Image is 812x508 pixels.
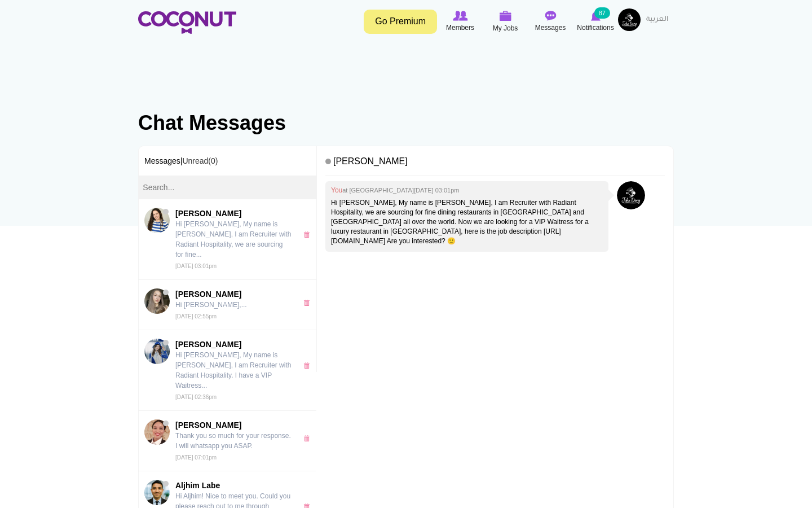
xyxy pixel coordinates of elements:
a: x [303,231,313,238]
small: [DATE] 02:36pm [175,394,217,400]
small: [DATE] 03:01pm [175,263,217,269]
img: Home [138,11,236,34]
h4: You [331,187,603,194]
span: [PERSON_NAME] [175,339,292,350]
img: pippa Woodward [144,339,170,364]
small: [DATE] 02:55pm [175,313,217,319]
h3: Messages [139,146,316,176]
span: Aljhim Labe [175,480,292,491]
input: Search... [139,176,316,199]
img: Browse Members [453,11,467,21]
span: My Jobs [493,23,518,34]
p: Hi [PERSON_NAME],... [175,300,292,310]
img: Jacqueline Zote [144,419,170,445]
a: Unread(0) [182,156,218,165]
a: Messages Messages [528,8,573,34]
a: Browse Members Members [438,8,483,34]
a: Jacqueline Zote[PERSON_NAME] Thank you so much for your response. I will whatsapp you ASAP. [DATE... [139,411,316,471]
p: Hi [PERSON_NAME], My name is [PERSON_NAME], I am Recruiter with Radiant Hospitality, we are sourc... [175,219,292,260]
a: x [303,435,313,441]
img: Sofija Pejic [144,208,170,233]
a: Angela Tosovic[PERSON_NAME] Hi [PERSON_NAME],... [DATE] 02:55pm [139,280,316,330]
a: My Jobs My Jobs [483,8,528,35]
h4: [PERSON_NAME] [325,152,665,176]
a: العربية [641,8,674,31]
a: x [303,362,313,369]
p: Hi [PERSON_NAME], My name is [PERSON_NAME], I am Recruiter with Radiant Hospitality. I have a VIP... [175,350,292,391]
h1: Chat Messages [138,112,674,134]
img: Aljhim Labe [144,480,170,505]
img: My Jobs [499,11,511,21]
span: Notifications [577,22,614,33]
p: Thank you so much for your response. I will whatsapp you ASAP. [175,431,292,451]
span: [PERSON_NAME] [175,419,292,431]
a: Notifications Notifications 87 [573,8,618,34]
small: [DATE] 07:01pm [175,454,217,461]
a: Sofija Pejic[PERSON_NAME] Hi [PERSON_NAME], My name is [PERSON_NAME], I am Recruiter with Radiant... [139,199,316,280]
small: at [GEOGRAPHIC_DATA][DATE] 03:01pm [342,187,459,194]
a: Go Premium [364,10,437,34]
span: [PERSON_NAME] [175,288,292,300]
a: x [303,300,313,306]
span: Messages [535,22,566,33]
a: pippa Woodward[PERSON_NAME] Hi [PERSON_NAME], My name is [PERSON_NAME], I am Recruiter with Radia... [139,330,316,411]
small: 87 [594,7,610,19]
img: Messages [545,11,556,21]
span: Members [446,22,474,33]
img: Angela Tosovic [144,288,170,314]
span: | [180,156,218,165]
span: [PERSON_NAME] [175,208,292,219]
img: Notifications [591,11,601,21]
p: Hi [PERSON_NAME], My name is [PERSON_NAME], I am Recruiter with Radiant Hospitality, we are sourc... [331,198,603,247]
